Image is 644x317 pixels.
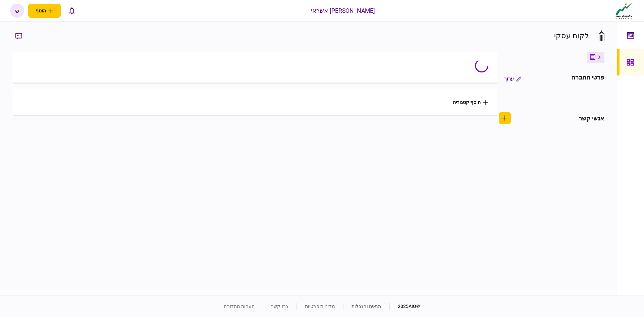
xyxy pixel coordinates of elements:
a: צרו קשר [271,304,288,309]
a: תנאים והגבלות [352,304,381,309]
img: client company logo [614,2,634,19]
div: פרטי החברה [571,73,604,85]
button: ערוך [499,73,527,85]
button: הוסף קטגוריה [453,100,488,105]
a: הערות מהדורה [224,304,255,309]
button: ש [10,4,24,18]
button: פתח רשימת התראות [65,4,79,18]
div: © 2025 AIO [389,303,420,310]
div: אנשי קשר [579,114,604,123]
a: מדיניות פרטיות [305,304,335,309]
button: פתח תפריט להוספת לקוח [28,4,61,18]
div: - לקוח עסקי [554,30,593,41]
div: [PERSON_NAME] אשראי [311,6,375,15]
